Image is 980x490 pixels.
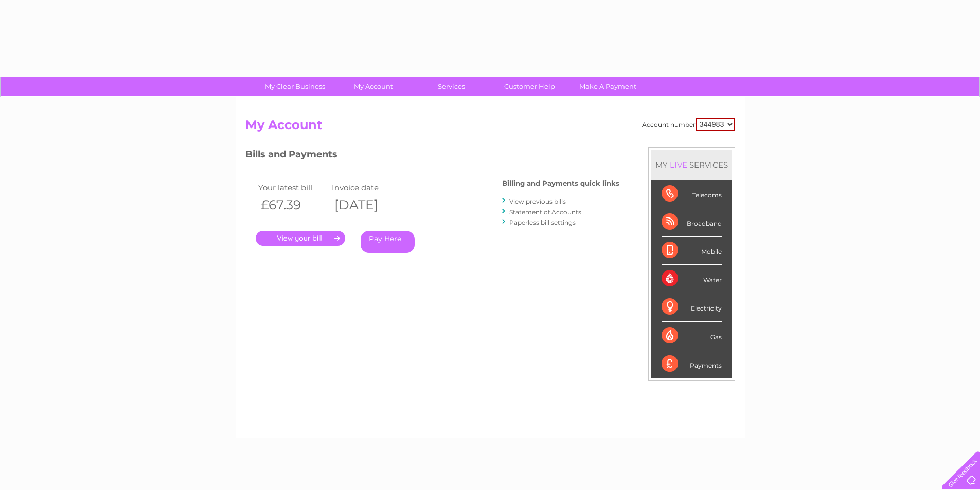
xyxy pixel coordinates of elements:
[329,194,403,215] th: [DATE]
[245,118,735,137] h2: My Account
[331,77,416,96] a: My Account
[662,293,722,321] div: Electricity
[651,150,732,179] div: MY SERVICES
[662,350,722,378] div: Payments
[487,77,572,96] a: Customer Help
[668,160,689,170] div: LIVE
[662,237,722,265] div: Mobile
[565,77,650,96] a: Make A Payment
[256,180,330,194] td: Your latest bill
[642,118,735,131] div: Account number
[509,208,581,216] a: Statement of Accounts
[502,179,619,187] h4: Billing and Payments quick links
[361,231,415,253] a: Pay Here
[662,322,722,350] div: Gas
[662,208,722,237] div: Broadband
[256,231,345,246] a: .
[253,77,337,96] a: My Clear Business
[245,147,619,165] h3: Bills and Payments
[256,194,330,215] th: £67.39
[662,265,722,293] div: Water
[662,180,722,208] div: Telecoms
[329,180,403,194] td: Invoice date
[509,197,566,205] a: View previous bills
[409,77,494,96] a: Services
[509,219,576,226] a: Paperless bill settings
